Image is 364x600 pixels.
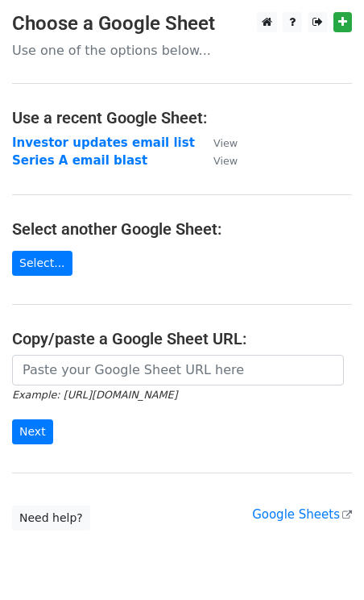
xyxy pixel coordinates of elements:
[12,135,195,150] a: Investor updates email list
[12,219,352,239] h4: Select another Google Sheet:
[213,155,238,167] small: View
[12,42,352,59] p: Use one of the options below...
[197,135,238,150] a: View
[12,506,90,531] a: Need help?
[197,153,238,168] a: View
[12,251,72,276] a: Select...
[12,108,352,127] h4: Use a recent Google Sheet:
[213,137,238,149] small: View
[12,389,177,401] small: Example: [URL][DOMAIN_NAME]
[12,419,53,444] input: Next
[252,507,352,522] a: Google Sheets
[12,355,344,385] input: Paste your Google Sheet URL here
[12,329,352,348] h4: Copy/paste a Google Sheet URL:
[12,153,147,168] a: Series A email blast
[12,12,352,35] h3: Choose a Google Sheet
